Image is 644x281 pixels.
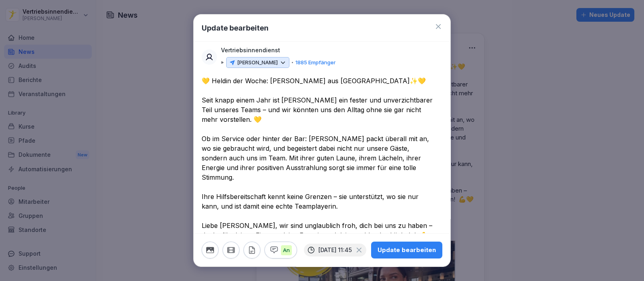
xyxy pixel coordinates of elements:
p: 1885 Empfänger [295,59,336,67]
h1: Update bearbeiten [202,23,268,33]
p: [DATE] 11:45 [318,247,352,253]
button: Update bearbeiten [371,242,442,258]
p: Vertriebsinnendienst [221,46,280,55]
button: An [264,242,297,258]
div: Update bearbeiten [378,246,436,254]
p: An [281,245,292,255]
p: [PERSON_NAME] [237,59,278,67]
